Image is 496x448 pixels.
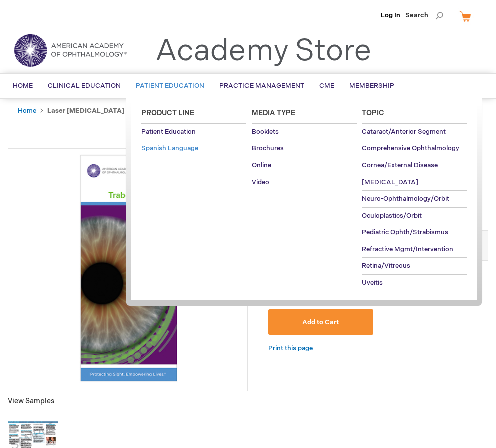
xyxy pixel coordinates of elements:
span: Home [13,82,33,90]
a: Home [18,107,36,115]
span: CME [319,82,334,90]
span: Product Line [141,109,194,117]
span: Membership [349,82,394,90]
span: [MEDICAL_DATA] [362,178,418,186]
a: Academy Store [155,33,371,69]
button: Add to Cart [268,309,373,335]
span: Media Type [252,109,295,117]
span: Spanish Language [141,144,198,152]
span: Search [405,5,443,25]
img: Laser Trabeculoplasty Brochure [13,154,242,383]
span: Comprehensive Ophthalmology [362,144,459,152]
span: Online [252,161,271,169]
span: Retina/Vitreous [362,262,410,270]
strong: Laser [MEDICAL_DATA] Brochure [47,107,155,115]
span: Video [252,178,269,186]
a: Log In [381,11,400,19]
p: View Samples [8,396,248,406]
span: Cornea/External Disease [362,161,438,169]
span: Oculoplastics/Orbit [362,212,422,220]
span: Pediatric Ophth/Strabismus [362,228,448,236]
span: Patient Education [141,128,196,136]
a: Print this page [268,342,313,355]
span: Brochures [252,144,284,152]
span: Uveitis [362,279,383,287]
span: Topic [362,109,384,117]
span: Cataract/Anterior Segment [362,128,446,136]
span: Refractive Mgmt/Intervention [362,245,453,253]
span: Add to Cart [302,318,339,326]
span: Booklets [252,128,279,136]
span: Neuro-Ophthalmology/Orbit [362,195,449,203]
